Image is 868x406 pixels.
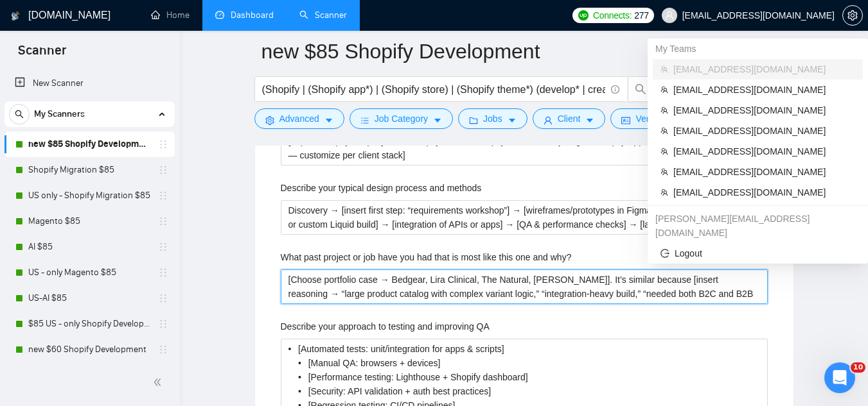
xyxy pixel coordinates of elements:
a: Shopify Migration $85 [28,157,150,183]
label: Describe your typical design process and methods [281,181,482,195]
span: logout [660,249,669,258]
span: Job Category [375,112,428,126]
div: julia@socialbloom.io [648,208,868,243]
a: searchScanner [299,10,347,21]
button: idcardVendorcaret-down [610,108,689,129]
input: Search Freelance Jobs... [262,81,605,97]
span: double-left [153,376,166,389]
textarea: What past project or job have you had that is most like this one and why? [281,269,768,304]
button: folderJobscaret-down [458,108,527,129]
span: holder [158,190,168,201]
a: setting [842,10,863,21]
span: caret-down [508,115,517,125]
span: search [628,83,653,95]
span: Advanced [279,112,319,126]
label: Describe your approach to testing and improving QA [281,319,490,334]
span: [EMAIL_ADDRESS][DOMAIN_NAME] [673,165,855,179]
span: Connects: [593,8,632,22]
span: setting [843,10,862,21]
span: holder [158,344,168,355]
span: holder [158,242,168,252]
span: [EMAIL_ADDRESS][DOMAIN_NAME] [673,144,855,158]
button: barsJob Categorycaret-down [350,108,453,129]
span: Jobs [483,112,502,126]
a: AI $85 [28,234,150,260]
span: [EMAIL_ADDRESS][DOMAIN_NAME] [673,62,855,76]
span: search [10,110,29,119]
span: team [660,127,668,135]
span: 10 [851,362,865,373]
span: Logout [660,246,855,260]
span: Scanner [8,41,76,68]
span: bars [360,115,369,125]
a: $85 US - only Shopify Development [28,311,150,337]
a: US-AI $85 [28,285,150,311]
a: New Scanner [15,71,164,96]
span: holder [158,216,168,226]
span: My Scanners [34,101,85,127]
span: Vendor [635,112,664,126]
span: caret-down [585,115,594,125]
label: What past project or job have you had that is most like this one and why? [281,250,572,264]
span: team [660,86,668,94]
a: new $85 Shopify Development [28,131,150,157]
a: dashboardDashboard [215,10,274,21]
input: Scanner name... [261,35,768,67]
span: user [665,11,674,20]
button: search [628,76,653,102]
span: holder [158,319,168,329]
span: [EMAIL_ADDRESS][DOMAIN_NAME] [673,83,855,97]
span: folder [469,115,478,125]
span: holder [158,293,168,303]
iframe: Intercom live chat [824,362,855,393]
button: search [9,104,30,124]
span: [EMAIL_ADDRESS][DOMAIN_NAME] [673,185,855,199]
span: idcard [621,115,630,125]
span: team [660,65,668,73]
button: setting [842,5,863,26]
span: setting [265,115,274,125]
span: holder [158,139,168,149]
button: userClientcaret-down [533,108,606,129]
span: info-circle [611,85,619,94]
textarea: Describe your typical design process and methods [281,200,768,235]
button: settingAdvancedcaret-down [254,108,344,129]
span: team [660,168,668,176]
span: holder [158,165,168,175]
span: team [660,189,668,196]
span: holder [158,267,168,278]
span: caret-down [433,115,442,125]
img: logo [11,6,20,26]
a: US only - Shopify Migration $85 [28,183,150,208]
textarea: What frameworks have you worked with? [281,131,768,165]
div: My Teams [648,38,868,59]
span: Client [558,112,581,126]
span: [EMAIL_ADDRESS][DOMAIN_NAME] [673,103,855,117]
span: caret-down [324,115,333,125]
span: user [544,115,553,125]
li: New Scanner [4,71,175,96]
a: US - only Magento $85 [28,260,150,285]
span: [EMAIL_ADDRESS][DOMAIN_NAME] [673,124,855,138]
a: homeHome [151,10,190,21]
img: upwork-logo.png [578,10,589,21]
span: team [660,106,668,114]
span: team [660,148,668,155]
a: new $60 Shopify Development [28,337,150,362]
span: 277 [634,8,648,22]
a: Magento $85 [28,208,150,234]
